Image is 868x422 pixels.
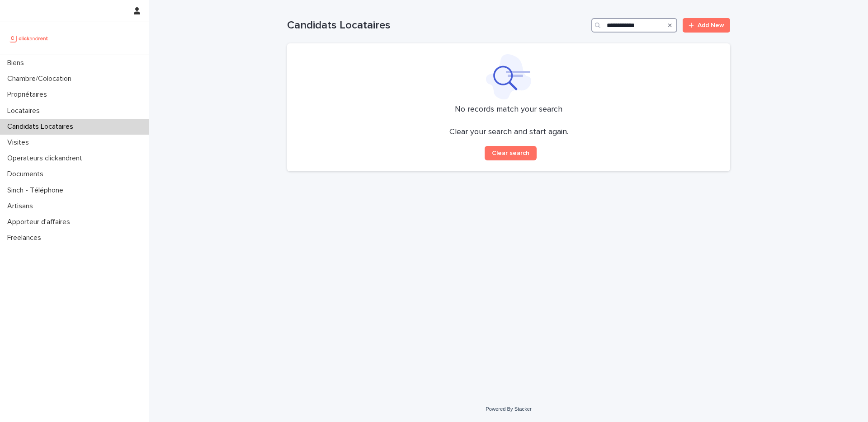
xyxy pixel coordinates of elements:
p: Propriétaires [4,90,54,99]
p: Sinch - Téléphone [4,186,71,195]
span: Add New [698,22,724,28]
span: Clear search [492,150,529,156]
a: Powered By Stacker [486,406,531,412]
p: Freelances [4,234,48,242]
p: Artisans [4,202,40,211]
p: Candidats Locataires [4,122,80,131]
p: Clear your search and start again. [449,127,568,137]
input: Search [591,18,677,33]
p: Apporteur d'affaires [4,218,77,226]
p: Operateurs clickandrent [4,154,90,163]
img: UCB0brd3T0yccxBKYDjQ [7,29,51,47]
p: No records match your search [298,105,719,115]
p: Chambre/Colocation [4,75,79,83]
a: Add New [683,18,730,33]
p: Locataires [4,107,47,115]
h1: Candidats Locataires [287,19,588,32]
button: Clear search [485,146,537,160]
p: Visites [4,138,36,147]
p: Biens [4,59,31,67]
p: Documents [4,170,51,178]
